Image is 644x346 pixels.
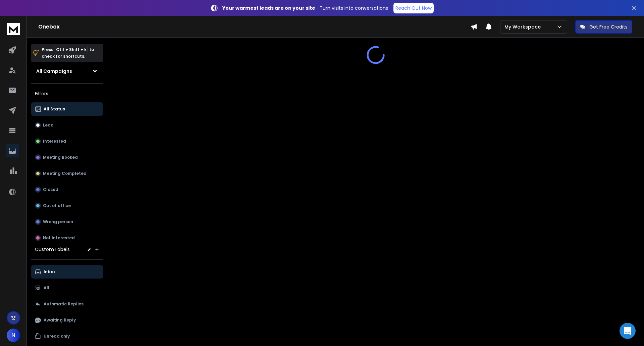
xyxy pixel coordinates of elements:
button: All Status [31,102,103,116]
p: Wrong person [43,219,73,225]
p: Unread only [44,334,70,339]
p: Awaiting Reply [44,317,76,323]
button: Lead [31,118,103,132]
strong: Your warmest leads are on your site [222,5,315,11]
button: Closed [31,183,103,196]
h1: Onebox [38,23,471,31]
button: All [31,281,103,295]
button: Out of office [31,199,103,212]
button: Meeting Completed [31,167,103,180]
p: Press to check for shortcuts. [42,46,94,60]
span: Ctrl + Shift + k [55,46,88,53]
button: Unread only [31,330,103,343]
p: Not Interested [43,235,75,241]
p: All Status [44,106,65,112]
button: Get Free Credits [575,20,632,34]
p: Lead [43,122,54,128]
h3: Filters [31,89,103,98]
p: Interested [43,139,66,144]
p: Automatic Replies [44,301,84,307]
button: Automatic Replies [31,297,103,311]
button: Wrong person [31,215,103,229]
button: Interested [31,135,103,148]
p: All [44,285,49,291]
button: Meeting Booked [31,151,103,164]
p: Meeting Booked [43,155,78,160]
button: N [7,329,20,342]
a: Reach Out Now [393,3,434,13]
p: Meeting Completed [43,171,87,176]
p: Reach Out Now [395,5,432,11]
p: Get Free Credits [589,23,628,30]
div: Open Intercom Messenger [620,323,636,339]
p: Inbox [44,269,55,275]
button: Inbox [31,265,103,279]
p: My Workspace [504,23,543,30]
button: Awaiting Reply [31,313,103,327]
p: Closed [43,187,58,192]
p: Out of office [43,203,71,208]
button: All Campaigns [31,64,103,78]
img: logo [7,23,20,35]
h3: Custom Labels [35,246,70,253]
h1: All Campaigns [36,68,72,75]
button: Not Interested [31,231,103,245]
p: – Turn visits into conversations [222,5,388,11]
